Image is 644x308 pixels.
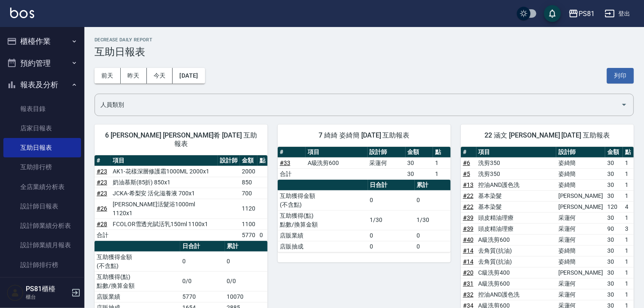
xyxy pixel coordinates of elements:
table: a dense table [95,155,268,241]
td: 采蓮何 [556,212,605,223]
a: #26 [97,205,107,212]
td: 采蓮何 [556,234,605,245]
button: 今天 [147,68,173,84]
td: 0 [415,241,451,252]
td: 0 [257,230,268,240]
table: a dense table [278,147,451,180]
td: 1 [623,278,634,289]
h5: PS81櫃檯 [26,285,69,293]
td: 姿綺簡 [556,245,605,256]
a: #32 [463,291,474,298]
td: 采蓮何 [556,289,605,300]
td: 0/0 [225,271,268,291]
td: [PERSON_NAME]活髮浴1000ml 1120x1 [111,199,218,219]
td: 基本染髮 [476,190,556,201]
th: 設計師 [218,155,240,166]
a: #5 [463,170,470,177]
td: 洗剪350 [476,157,556,168]
a: #14 [463,258,474,265]
td: 1 [623,234,634,245]
td: [PERSON_NAME] [556,190,605,201]
td: 30 [605,278,623,289]
th: 點 [257,155,268,166]
a: #6 [463,159,470,166]
td: 30 [406,168,433,179]
td: 1 [623,179,634,190]
td: [PERSON_NAME] [556,201,605,212]
td: 0 [368,190,415,210]
td: 采蓮何 [556,278,605,289]
button: 報表及分析 [3,74,81,96]
a: #40 [463,236,474,243]
td: C級洗剪400 [476,267,556,278]
a: #28 [97,221,107,227]
a: #33 [280,159,290,166]
a: 設計師排行榜 [3,255,81,275]
td: 10070 [225,291,268,302]
button: 前天 [95,68,121,84]
td: 30 [605,234,623,245]
td: 去角質(抗油) [476,256,556,267]
td: 1 [623,256,634,267]
th: 累計 [225,241,268,252]
th: # [278,147,306,158]
th: # [95,155,111,166]
a: 全店業績分析表 [3,177,81,197]
td: [PERSON_NAME] [556,267,605,278]
td: 2000 [240,166,257,177]
td: 合計 [278,168,306,179]
button: 櫃檯作業 [3,30,81,52]
td: 0 [180,251,225,271]
img: Person [7,284,24,301]
td: 1100 [240,219,257,230]
button: [DATE] [173,68,205,84]
td: 120 [605,201,623,212]
td: 30 [605,289,623,300]
th: # [461,147,476,158]
a: 設計師業績月報表 [3,235,81,255]
td: 店販業績 [278,230,368,241]
td: 0 [225,251,268,271]
a: #31 [463,280,474,287]
td: 1 [433,168,451,179]
button: PS81 [565,5,598,22]
td: 1 [623,245,634,256]
td: 90 [605,223,623,234]
td: 1 [623,212,634,223]
a: #23 [97,190,107,197]
th: 點 [433,147,451,158]
button: 列印 [607,68,634,84]
td: 1 [623,190,634,201]
td: 奶油慕斯(85折) 850x1 [111,177,218,188]
td: FCOLOR雪透光賦活乳150ml 1100x1 [111,219,218,230]
button: Open [617,98,631,111]
a: #23 [97,179,107,186]
td: 店販抽成 [278,241,368,252]
th: 設計師 [556,147,605,158]
td: 1 [623,157,634,168]
th: 日合計 [180,241,225,252]
td: 基本染髮 [476,201,556,212]
a: #13 [463,181,474,188]
td: 30 [406,157,433,168]
td: 合計 [95,230,111,240]
td: AK1-花樣深層修護霜1000ML 2000x1 [111,166,218,177]
table: a dense table [278,180,451,252]
td: 30 [605,190,623,201]
a: #39 [463,214,474,221]
td: 控油AND護色洗 [476,179,556,190]
th: 金額 [406,147,433,158]
a: 互助排行榜 [3,157,81,177]
td: A級洗剪600 [476,234,556,245]
span: 6 [PERSON_NAME] [PERSON_NAME]肴 [DATE] 互助報表 [105,131,257,148]
a: #14 [463,247,474,254]
td: 互助獲得(點) 點數/換算金額 [278,210,368,230]
th: 金額 [240,155,257,166]
a: #20 [463,269,474,276]
td: 互助獲得(點) 點數/換算金額 [95,271,180,291]
td: 去角質(抗油) [476,245,556,256]
th: 項目 [476,147,556,158]
td: 采蓮何 [368,157,406,168]
td: 0 [415,230,451,241]
button: save [544,5,561,22]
